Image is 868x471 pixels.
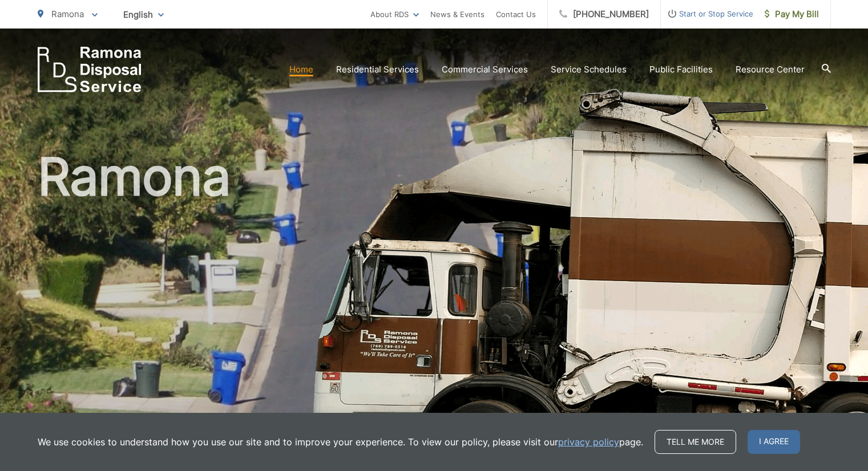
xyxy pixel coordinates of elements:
a: About RDS [370,7,419,21]
span: Ramona [51,9,84,19]
a: Contact Us [496,7,536,21]
a: Resource Center [736,63,805,76]
span: I agree [748,430,800,454]
a: Service Schedules [551,63,627,76]
a: Public Facilities [649,63,713,76]
span: Pay My Bill [765,7,819,21]
a: News & Events [430,7,485,21]
span: English [115,5,172,25]
a: privacy policy [558,435,619,449]
a: Home [289,63,313,76]
p: We use cookies to understand how you use our site and to improve your experience. To view our pol... [38,435,643,449]
a: Residential Services [336,63,419,76]
a: Tell me more [655,430,736,454]
a: EDCD logo. Return to the homepage. [38,47,142,92]
a: Commercial Services [442,63,528,76]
